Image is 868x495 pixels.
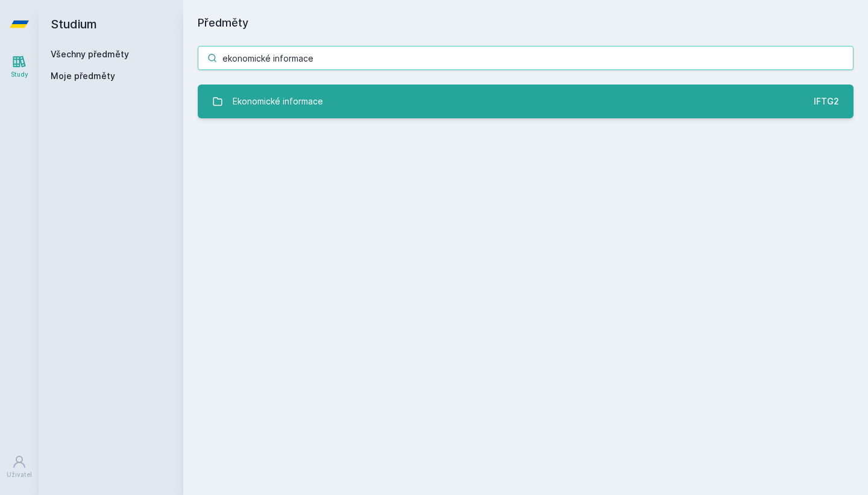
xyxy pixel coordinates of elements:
[2,449,36,485] a: Uživatel
[198,85,854,118] a: Ekonomické informace IFTG2
[198,46,854,70] input: Název nebo ident předmětu…
[198,14,854,31] h1: Předměty
[233,89,323,113] div: Ekonomické informace
[11,70,28,79] div: Study
[51,49,129,59] a: Všechny předměty
[814,95,839,107] div: IFTG2
[2,48,36,85] a: Study
[51,70,115,82] span: Moje předměty
[7,470,32,479] div: Uživatel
